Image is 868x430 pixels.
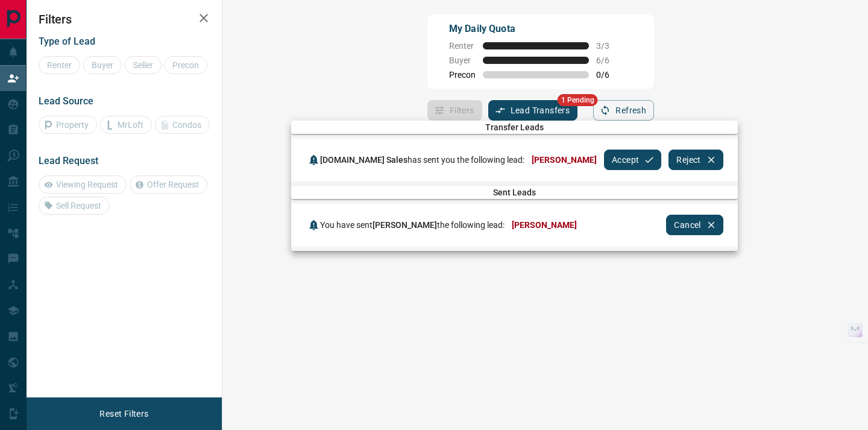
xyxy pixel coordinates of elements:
button: Reject [668,150,723,170]
span: You have sent the following lead: [320,220,505,230]
span: has sent you the following lead: [320,155,524,165]
span: [PERSON_NAME] [512,220,577,230]
span: [DOMAIN_NAME] Sales [320,155,407,165]
span: [PERSON_NAME] [373,220,437,230]
button: Accept [604,150,661,170]
span: Transfer Leads [291,122,738,132]
span: [PERSON_NAME] [532,155,597,165]
button: Cancel [666,215,723,235]
span: Sent Leads [291,188,738,197]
